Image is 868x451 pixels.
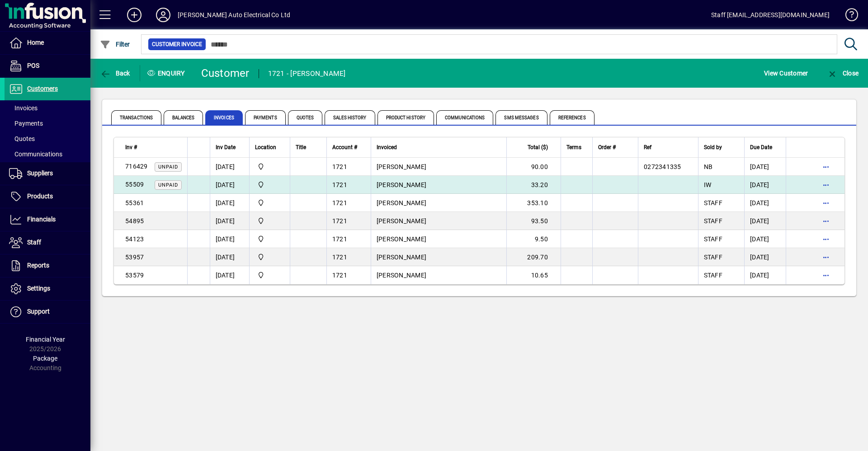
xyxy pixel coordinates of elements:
button: More options [819,178,833,192]
span: Central [255,234,284,244]
span: Invoices [205,110,243,125]
app-page-header-button: Close enquiry [817,65,868,81]
span: View Customer [764,66,808,80]
span: 1721 [332,235,347,243]
span: Filter [100,41,130,48]
td: [DATE] [744,194,786,212]
td: [DATE] [210,176,249,194]
div: Inv Date [216,142,244,152]
span: NB [704,163,713,170]
button: Profile [149,7,178,23]
td: [DATE] [744,266,786,284]
span: Customer Invoice [152,40,202,49]
span: Reports [27,262,49,269]
div: Due Date [750,142,780,152]
span: STAFF [704,235,722,243]
span: Communications [436,110,493,125]
button: More options [819,250,833,264]
td: [DATE] [210,248,249,266]
span: Package [33,355,57,362]
span: Financials [27,216,56,223]
td: [DATE] [210,266,249,284]
a: Home [5,32,90,54]
div: Enquiry [140,66,194,80]
span: Payments [9,120,43,127]
span: Terms [566,142,581,152]
span: Quotes [288,110,323,125]
button: More options [819,160,833,174]
td: [DATE] [744,212,786,230]
span: 1721 [332,199,347,207]
td: [DATE] [210,194,249,212]
td: [DATE] [744,248,786,266]
button: More options [819,232,833,246]
a: Settings [5,277,90,300]
span: [PERSON_NAME] [377,163,426,170]
a: Products [5,185,90,208]
td: [DATE] [210,212,249,230]
span: Central [255,180,284,190]
button: Filter [98,36,132,52]
span: [PERSON_NAME] [377,235,426,243]
app-page-header-button: Back [90,65,140,81]
span: 1721 [332,272,347,279]
button: Close [825,65,861,81]
div: Inv # [125,142,182,152]
a: POS [5,55,90,77]
span: Invoices [9,104,38,112]
span: IW [704,181,712,188]
span: Settings [27,285,50,292]
span: 54123 [125,235,144,243]
span: 55509 [125,181,144,188]
td: [DATE] [744,158,786,176]
a: Quotes [5,131,90,146]
span: Communications [9,150,62,158]
span: 0272341335 [644,163,681,170]
div: Customer [201,66,250,80]
span: 1721 [332,163,347,170]
span: POS [27,62,39,69]
span: STAFF [704,217,722,225]
span: Support [27,308,50,315]
a: Invoices [5,100,90,116]
span: SMS Messages [495,110,547,125]
td: 10.65 [506,266,561,284]
div: Location [255,142,284,152]
td: [DATE] [744,230,786,248]
span: Sold by [704,142,722,152]
span: Payments [245,110,286,125]
span: 55361 [125,199,144,207]
span: [PERSON_NAME] [377,181,426,188]
button: More options [819,214,833,228]
div: Staff [EMAIL_ADDRESS][DOMAIN_NAME] [711,8,830,22]
a: Suppliers [5,162,90,185]
button: Back [98,65,132,81]
a: Knowledge Base [839,2,857,31]
span: Central [255,198,284,208]
div: Sold by [704,142,739,152]
span: Back [100,70,130,77]
span: Customers [27,85,58,92]
span: Close [827,70,859,77]
td: 90.00 [506,158,561,176]
span: Inv Date [216,142,236,152]
span: Central [255,162,284,172]
a: Support [5,301,90,323]
a: Communications [5,146,90,162]
span: Ref [644,142,651,152]
span: Due Date [750,142,772,152]
a: Financials [5,208,90,231]
span: Financial Year [26,336,65,343]
span: 1721 [332,181,347,188]
div: Total ($) [512,142,556,152]
div: Account # [332,142,365,152]
div: Order # [598,142,632,152]
span: Staff [27,239,41,246]
span: Invoiced [377,142,397,152]
span: Product History [377,110,434,125]
div: Invoiced [377,142,501,152]
span: Inv # [125,142,137,152]
span: 1721 [332,217,347,225]
span: Suppliers [27,169,53,177]
span: 53579 [125,272,144,279]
